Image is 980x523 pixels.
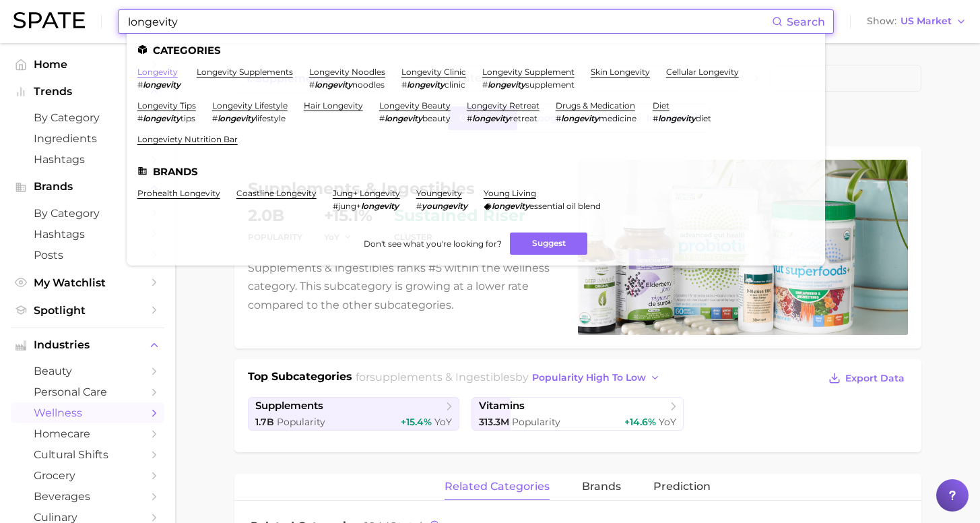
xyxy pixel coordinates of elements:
[137,80,143,90] span: #
[34,304,141,317] span: Spotlight
[34,132,141,145] span: Ingredients
[236,188,317,198] a: coastline longevity
[34,207,141,220] span: by Category
[11,245,164,266] a: Posts
[143,113,181,123] em: longevity
[137,113,143,123] span: #
[479,400,525,412] span: vitamins
[825,369,907,388] button: Export Data
[434,416,452,428] span: YoY
[561,113,599,123] em: longevity
[137,188,220,198] a: prohealth longevity
[248,259,562,314] p: Supplements & ingestibles ranks #5 within the wellness category. This subcategory is growing at a...
[422,113,451,123] span: beauty
[255,400,323,412] span: supplements
[137,100,196,111] a: longevity tips
[556,113,561,123] span: #
[13,12,85,28] img: SPATE
[309,67,385,77] a: longevity noodles
[445,481,550,493] span: related categories
[11,300,164,321] a: Spotlight
[582,481,621,493] span: brands
[11,82,164,102] button: Trends
[11,335,164,355] button: Industries
[137,44,814,56] li: Categories
[34,427,141,440] span: homecare
[512,416,560,428] span: Popularity
[11,149,164,170] a: Hashtags
[416,201,422,211] span: #
[11,272,164,293] a: My Watchlist
[218,113,255,123] em: longevity
[255,113,286,123] span: lifestyle
[845,373,905,384] span: Export Data
[525,80,575,90] span: supplement
[34,339,141,351] span: Industries
[492,201,529,211] em: longevity
[34,249,141,261] span: Posts
[11,177,164,197] button: Brands
[867,18,896,25] span: Show
[653,481,711,493] span: Prediction
[401,67,466,77] a: longevity clinic
[11,107,164,128] a: by Category
[482,80,488,90] span: #
[34,86,141,98] span: Trends
[11,423,164,444] a: homecare
[277,416,325,428] span: Popularity
[212,113,218,123] span: #
[510,233,587,255] button: Suggest
[401,416,432,428] span: +15.4%
[333,188,400,198] a: jung+ longevity
[309,80,315,90] span: #
[591,67,650,77] a: skin longevity
[34,365,141,377] span: beauty
[34,276,141,289] span: My Watchlist
[532,372,646,383] span: popularity high to low
[529,369,664,387] button: popularity high to low
[34,386,141,398] span: personal care
[370,371,515,383] span: supplements & ingestibles
[11,128,164,149] a: Ingredients
[416,188,462,198] a: youngevity
[787,16,825,28] span: Search
[34,469,141,482] span: grocery
[34,58,141,71] span: Home
[11,465,164,486] a: grocery
[11,224,164,245] a: Hashtags
[137,166,814,177] li: Brands
[401,80,407,90] span: #
[34,406,141,419] span: wellness
[422,201,467,211] em: youngevity
[315,80,352,90] em: longevity
[137,67,178,77] a: longevity
[11,444,164,465] a: cultural shifts
[488,80,525,90] em: longevity
[361,201,399,211] em: longevity
[863,13,970,30] button: ShowUS Market
[901,18,952,25] span: US Market
[137,134,238,144] a: longeviety nutrition bar
[599,113,636,123] span: medicine
[127,10,772,33] input: Search here for a brand, industry, or ingredient
[445,80,465,90] span: clinic
[11,486,164,507] a: beverages
[352,80,385,90] span: noodles
[255,416,274,428] span: 1.7b
[467,100,540,111] a: longevity retreat
[467,113,472,123] span: #
[653,113,658,123] span: #
[471,397,684,431] a: vitamins313.3m Popularity+14.6% YoY
[34,153,141,166] span: Hashtags
[34,448,141,461] span: cultural shifts
[11,381,164,402] a: personal care
[379,113,385,123] span: #
[181,113,195,123] span: tips
[482,67,575,77] a: longevity supplement
[666,67,739,77] a: cellular longevity
[248,397,460,431] a: supplements1.7b Popularity+15.4% YoY
[212,100,288,111] a: longevity lifestyle
[11,203,164,224] a: by Category
[34,490,141,503] span: beverages
[510,113,537,123] span: retreat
